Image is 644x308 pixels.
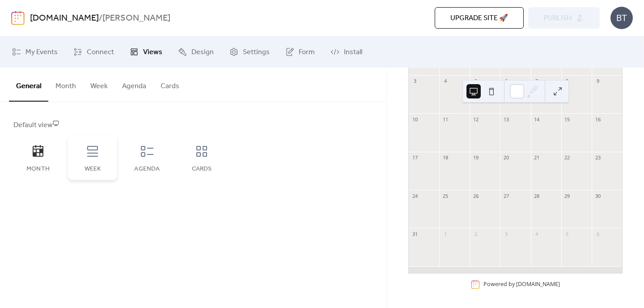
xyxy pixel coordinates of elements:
div: 29 [564,192,571,199]
div: Cards [186,166,217,173]
div: 8 [564,78,571,85]
div: 9 [594,78,601,85]
div: 18 [442,154,449,161]
div: 16 [594,116,601,123]
button: Month [48,68,83,101]
img: logo [11,11,25,25]
div: 3 [411,78,418,85]
div: 30 [594,192,601,199]
div: BT [610,7,633,29]
div: 28 [534,192,540,199]
div: 4 [442,78,449,85]
div: Default view [13,120,371,131]
button: General [9,68,48,102]
b: / [99,10,102,27]
a: [DOMAIN_NAME] [30,10,99,27]
div: 15 [564,116,571,123]
div: 14 [534,116,540,123]
div: 4 [534,231,540,237]
div: 12 [472,116,479,123]
div: 7 [534,78,540,85]
a: My Events [5,40,64,64]
a: Connect [67,40,121,64]
div: 20 [503,154,509,161]
span: Design [191,47,214,58]
a: Design [171,40,220,64]
button: Upgrade site 🚀 [435,7,524,29]
div: Powered by [483,281,560,288]
div: 25 [442,192,449,199]
span: Settings [243,47,270,58]
div: 11 [442,116,449,123]
a: [DOMAIN_NAME] [516,281,560,288]
div: 23 [594,154,601,161]
a: Settings [223,40,276,64]
div: 5 [564,231,571,237]
div: 10 [411,116,418,123]
div: 13 [503,116,509,123]
div: 26 [472,192,479,199]
div: 24 [411,192,418,199]
div: 27 [503,192,509,199]
span: Connect [87,47,114,58]
div: 1 [442,231,449,237]
div: 6 [503,78,509,85]
div: Month [22,166,54,173]
div: 21 [534,154,540,161]
div: Week [77,166,108,173]
div: 6 [594,231,601,237]
button: Cards [153,68,186,101]
span: Views [143,47,162,58]
div: 19 [472,154,479,161]
div: 31 [411,231,418,237]
button: Agenda [115,68,153,101]
button: Week [83,68,115,101]
div: 22 [564,154,571,161]
div: 3 [503,231,509,237]
a: Views [123,40,169,64]
div: Agenda [131,166,163,173]
span: Upgrade site 🚀 [450,13,508,24]
div: 2 [472,231,479,237]
span: Install [344,47,362,58]
a: Install [324,40,369,64]
span: My Events [25,47,58,58]
b: [PERSON_NAME] [102,10,170,27]
span: Form [299,47,315,58]
div: 17 [411,154,418,161]
div: 5 [472,78,479,85]
a: Form [279,40,322,64]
